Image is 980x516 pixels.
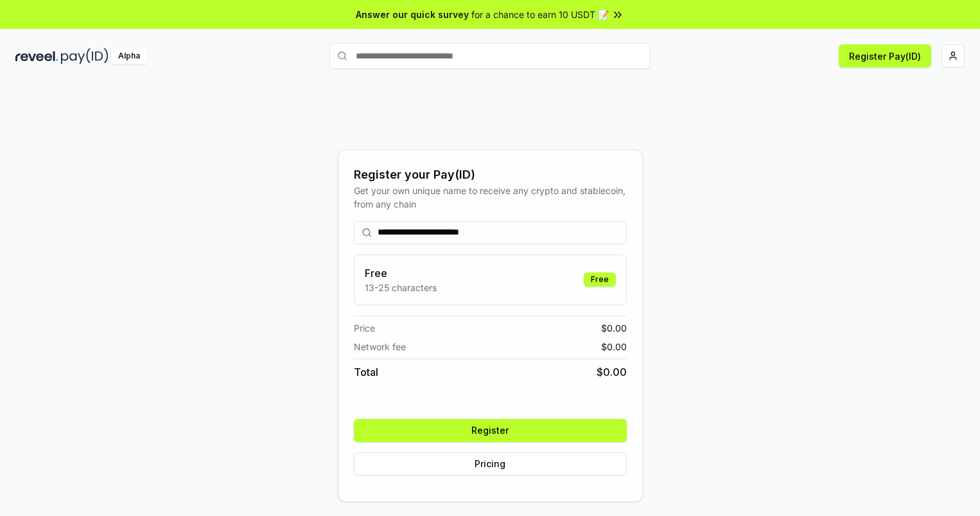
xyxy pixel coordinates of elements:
[354,184,627,211] div: Get your own unique name to receive any crypto and stablecoin, from any chain
[354,166,627,184] div: Register your Pay(ID)
[839,44,931,67] button: Register Pay(ID)
[15,48,58,64] img: reveel_dark
[471,8,609,21] span: for a chance to earn 10 USDT 📝
[354,340,406,353] span: Network fee
[365,265,437,281] h3: Free
[354,452,627,476] button: Pricing
[365,281,437,294] p: 13-25 characters
[61,48,109,64] img: pay_id
[601,340,627,353] span: $ 0.00
[111,48,147,64] div: Alpha
[354,419,627,442] button: Register
[356,8,469,21] span: Answer our quick survey
[597,364,627,380] span: $ 0.00
[354,364,378,380] span: Total
[584,272,616,287] div: Free
[354,321,375,335] span: Price
[601,321,627,335] span: $ 0.00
